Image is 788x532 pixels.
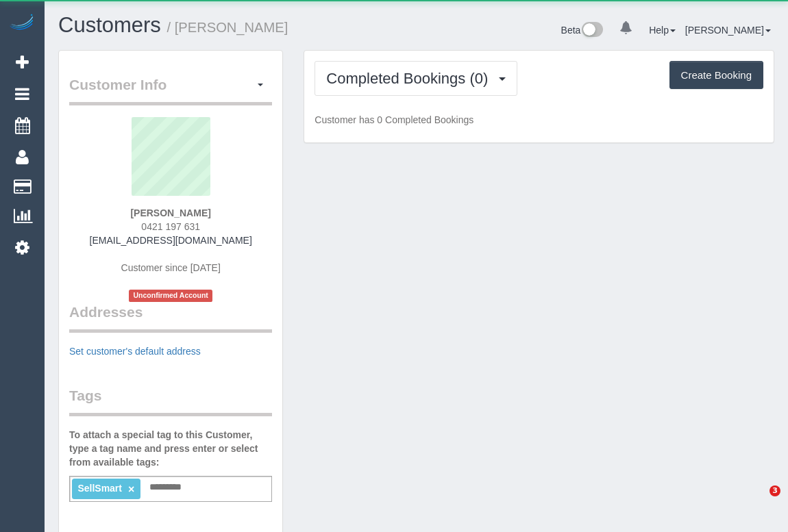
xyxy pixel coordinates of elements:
[58,13,161,37] a: Customers
[769,485,780,496] span: 3
[685,25,771,36] a: [PERSON_NAME]
[90,235,252,246] a: [EMAIL_ADDRESS][DOMAIN_NAME]
[315,113,763,127] p: Customer has 0 Completed Bookings
[141,221,200,232] span: 0421 197 631
[69,385,272,416] legend: Tags
[649,25,676,36] a: Help
[167,20,288,35] small: / [PERSON_NAME]
[69,346,201,357] a: Set customer's default address
[741,485,774,518] iframe: Intercom live chat
[121,262,221,273] span: Customer since [DATE]
[8,14,36,33] img: Automaid Logo
[669,61,763,90] button: Create Booking
[77,483,122,494] span: SellSmart
[561,25,604,36] a: Beta
[130,207,210,218] strong: [PERSON_NAME]
[129,290,212,301] span: Unconfirmed Account
[69,75,272,105] legend: Customer Info
[326,70,495,87] span: Completed Bookings (0)
[315,61,517,96] button: Completed Bookings (0)
[128,483,134,495] a: ×
[580,22,603,40] img: New interface
[69,428,272,469] label: To attach a special tag to this Customer, type a tag name and press enter or select from availabl...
